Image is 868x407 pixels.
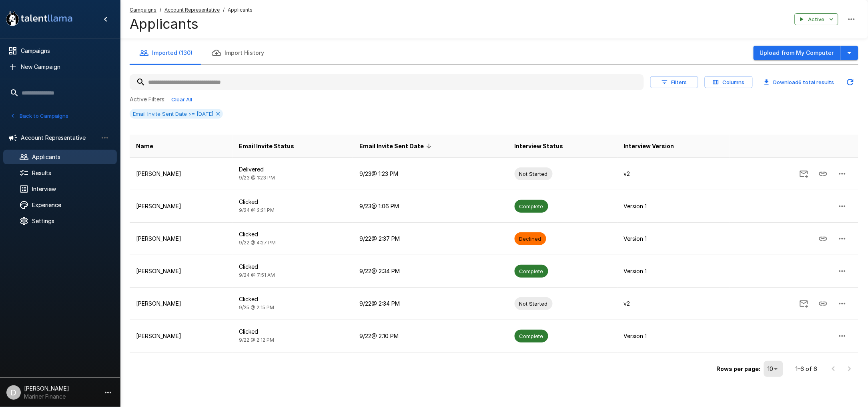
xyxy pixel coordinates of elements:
button: Clear All [169,93,194,106]
span: 9/24 @ 2:21 PM [239,207,275,213]
p: [PERSON_NAME] [136,170,226,178]
p: Version 1 [624,267,723,275]
p: v2 [624,300,723,308]
p: v2 [624,170,723,178]
span: Interview Version [624,141,674,151]
span: Complete [515,332,548,340]
p: Version 1 [624,235,723,243]
p: [PERSON_NAME] [136,332,226,340]
span: Send Invitation [794,170,814,177]
span: Not Started [515,170,553,178]
td: 9/22 @ 2:37 PM [353,222,508,255]
button: Upload from My Computer [754,46,841,60]
span: / [223,6,225,14]
span: 9/22 @ 4:27 PM [239,240,276,246]
u: Account Representative [164,7,220,13]
p: [PERSON_NAME] [136,267,226,275]
p: [PERSON_NAME] [136,202,226,210]
span: / [160,6,161,14]
p: Version 1 [624,332,723,340]
span: Copy Interview Link [814,235,833,242]
td: 9/23 @ 1:06 PM [353,190,508,222]
p: Rows per page: [717,365,761,373]
p: Clicked [239,263,347,271]
p: Version 1 [624,202,723,210]
span: Copy Interview Link [814,170,833,177]
span: 9/23 @ 1:23 PM [239,175,275,181]
span: 9/24 @ 7:51 AM [239,272,275,278]
p: Clicked [239,198,347,206]
p: [PERSON_NAME] [136,235,226,243]
p: Active Filters: [130,95,166,103]
span: Email Invite Status [239,141,294,151]
td: 9/22 @ 2:10 PM [353,320,508,352]
span: Email Invite Sent Date [359,141,434,151]
div: Email Invite Sent Date >= [DATE] [130,109,223,119]
span: Complete [515,268,548,275]
button: Columns [705,76,753,89]
span: 9/22 @ 2:12 PM [239,337,274,343]
span: Interview Status [515,141,563,151]
p: [PERSON_NAME] [136,300,226,308]
h4: Applicants [130,16,253,32]
p: Clicked [239,295,347,303]
div: 10 [764,361,783,377]
span: Email Invite Sent Date >= [DATE] [130,111,216,117]
button: Updated Today - 9:22 AM [842,74,858,90]
button: Imported (130) [130,42,202,64]
span: Copy Interview Link [814,300,833,306]
p: Delivered [239,165,347,173]
span: Send Invitation [794,300,814,306]
td: 9/23 @ 1:23 PM [353,157,508,190]
p: Clicked [239,230,347,238]
button: Active [795,13,838,26]
button: Filters [650,76,698,89]
u: Campaigns [130,7,156,13]
p: 1–6 of 6 [796,365,818,373]
button: Download6 total results [759,76,839,89]
span: 9/25 @ 2:15 PM [239,304,274,310]
span: Declined [515,235,546,243]
button: Import History [202,42,274,64]
span: Not Started [515,300,553,308]
span: Name [136,141,153,151]
td: 9/22 @ 2:34 PM [353,287,508,320]
p: Clicked [239,328,347,336]
span: Complete [515,203,548,210]
td: 9/22 @ 2:34 PM [353,255,508,287]
span: Applicants [228,6,253,14]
